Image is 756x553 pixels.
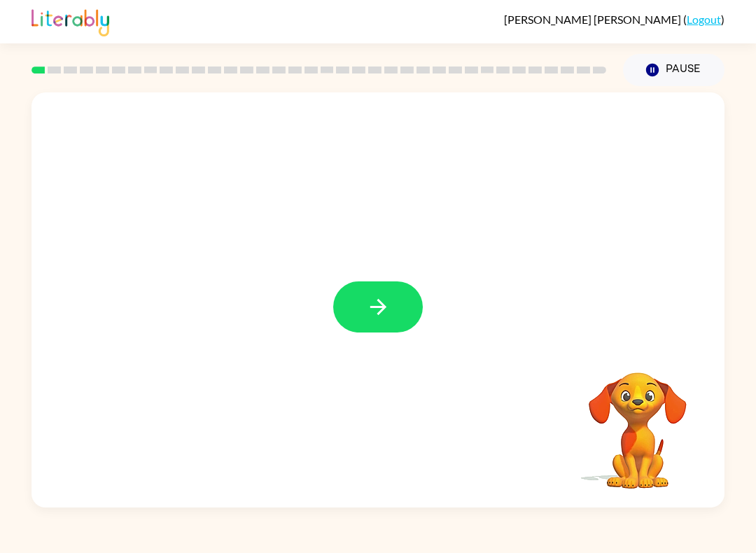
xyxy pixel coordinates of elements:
video: Your browser must support playing .mp4 files to use Literably. Please try using another browser. [568,351,708,491]
a: Logout [687,13,721,26]
div: ( ) [504,13,724,26]
button: Pause [623,54,724,86]
span: [PERSON_NAME] [PERSON_NAME] [504,13,683,26]
img: Literably [31,6,109,36]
